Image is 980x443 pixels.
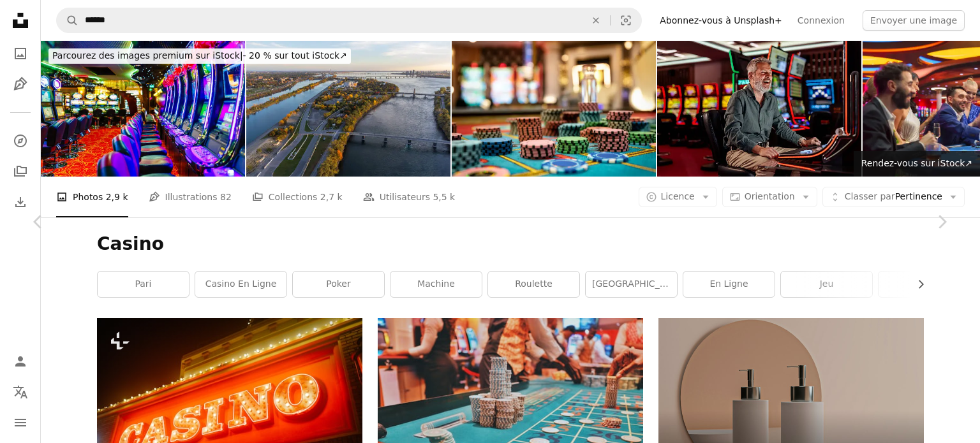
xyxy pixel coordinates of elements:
[639,187,717,207] button: Licence
[8,349,33,374] a: Connexion / S’inscrire
[97,400,362,412] a: Une enseigne de casino éclairée la nuit avec des lumières
[8,159,33,184] a: Collections
[8,379,33,405] button: Langue
[220,190,232,204] span: 82
[661,191,695,201] span: Licence
[52,50,243,61] span: Parcourez des images premium sur iStock |
[41,41,359,71] a: Parcourez des images premium sur iStock|- 20 % sur tout iStock↗
[8,128,33,154] a: Explorer
[246,41,450,177] img: Aerial view of Notre Dame Island Circuit Gilles Villeneuve. Montreal, Quebec, Canada.
[745,191,795,201] span: Orientation
[845,191,895,201] span: Classer par
[652,10,790,31] a: Abonnez-vous à Unsplash+
[97,233,924,256] h1: Casino
[252,177,343,217] a: Collections 2,7 k
[683,272,775,297] a: en ligne
[390,272,482,297] a: Machine
[98,272,189,297] a: pari
[861,158,972,168] span: Rendez-vous sur iStock ↗
[149,177,232,217] a: Illustrations 82
[657,41,861,177] img: Homme souriant profitant d’une expérience de jeu de machine à sous de casino
[854,151,980,177] a: Rendez-vous sur iStock↗
[41,41,245,177] img: Slot machines in casino
[8,41,33,66] a: Photos
[378,412,643,423] a: une table de casino avec beaucoup de jetons dessus
[8,410,33,435] button: Menu
[195,272,286,297] a: Casino en ligne
[433,190,455,204] span: 5,5 k
[845,191,942,203] span: Pertinence
[879,272,970,297] a: Slots
[56,8,642,33] form: Rechercher des visuels sur tout le site
[363,177,456,217] a: Utilisateurs 5,5 k
[586,272,677,297] a: [GEOGRAPHIC_DATA]
[863,10,965,31] button: Envoyer une image
[293,272,384,297] a: poker
[8,71,33,97] a: Illustrations
[611,8,641,33] button: Recherche de visuels
[57,8,78,33] button: Rechercher sur Unsplash
[452,41,656,177] img: Roulette au casino. Image de hasard.
[582,8,610,33] button: Effacer
[790,10,852,31] a: Connexion
[488,272,579,297] a: roulette
[48,48,351,64] div: - 20 % sur tout iStock ↗
[320,190,343,204] span: 2,7 k
[781,272,872,297] a: Jeu
[909,272,924,297] button: faire défiler la liste vers la droite
[722,187,817,207] button: Orientation
[903,161,980,283] a: Suivant
[822,187,965,207] button: Classer parPertinence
